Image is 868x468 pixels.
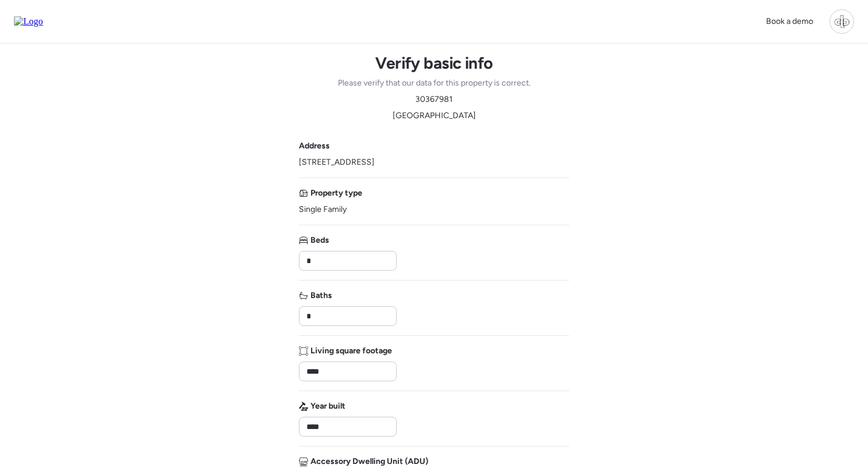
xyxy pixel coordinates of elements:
[299,157,375,168] span: [STREET_ADDRESS]
[310,187,362,199] span: Property type
[375,53,492,73] h1: Verify basic info
[338,77,531,89] span: Please verify that our data for this property is correct.
[310,290,332,302] span: Baths
[310,456,428,467] span: Accessory Dwelling Unit (ADU)
[766,16,813,26] span: Book a demo
[14,16,43,27] img: Logo
[415,94,453,105] span: 30367981
[299,204,347,215] span: Single Family
[393,110,476,122] span: [GEOGRAPHIC_DATA]
[299,140,330,152] span: Address
[310,345,392,357] span: Living square footage
[310,400,345,412] span: Year built
[310,235,329,246] span: Beds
